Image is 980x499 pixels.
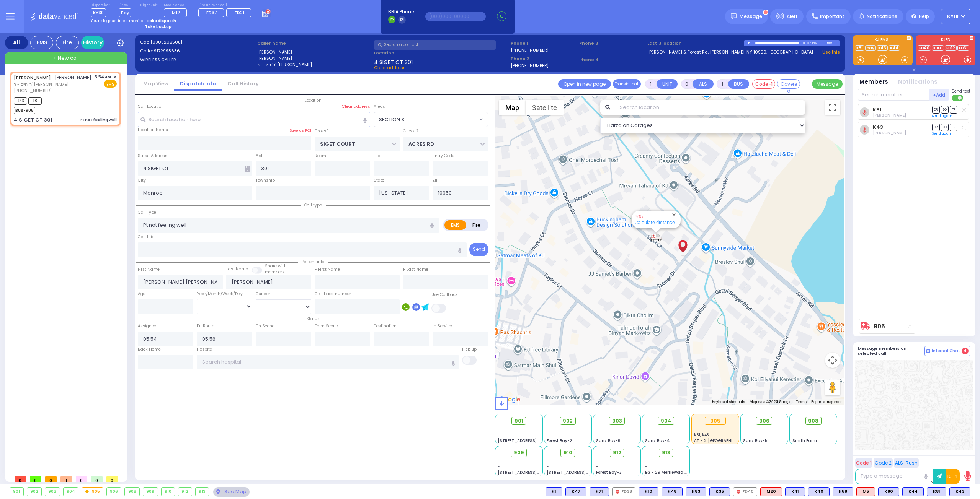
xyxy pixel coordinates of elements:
[950,106,957,113] span: TR
[91,8,106,17] span: KY30
[645,438,670,444] span: Sanz Bay-4
[140,39,255,46] label: Cad:
[76,476,87,482] span: 0
[867,13,897,20] span: Notifications
[256,177,275,184] label: Township
[14,116,52,124] div: 4 SIGET CT 301
[859,78,888,86] button: Members
[661,487,683,496] div: BLS
[825,100,840,115] button: Toggle fullscreen view
[30,476,41,482] span: 0
[894,458,919,468] button: ALS-Rush
[56,36,79,49] div: Fire
[565,487,586,496] div: K47
[289,128,311,133] label: Save as POI
[810,39,811,47] div: /
[138,234,154,240] label: Call Info
[198,3,254,8] label: Fire units on call
[647,49,813,55] a: [PERSON_NAME] & Forest Rd, [PERSON_NAME], NY 10950, [GEOGRAPHIC_DATA]
[615,100,806,115] input: Search location
[374,323,397,329] label: Destination
[563,417,573,425] span: 902
[147,18,176,24] strong: Take dispatch
[927,487,946,496] div: K81
[929,89,949,101] button: +Add
[873,130,906,136] span: Moshe Hirsch Brach
[759,417,769,425] span: 906
[932,45,944,51] a: KJFD
[511,40,577,47] span: Phone 1
[613,79,641,89] button: Transfer call
[91,476,103,482] span: 0
[315,128,328,134] label: Cross 1
[81,36,104,49] a: History
[206,10,217,16] span: FD37
[924,346,970,356] button: Internal Chat 4
[825,40,840,46] div: Bay
[403,267,428,273] label: P Last Name
[662,449,670,457] span: 913
[792,426,795,432] span: -
[825,353,840,368] button: Map camera controls
[433,323,452,329] label: In Service
[889,45,900,51] a: K44
[5,36,28,49] div: All
[825,380,840,395] button: Drag Pegman onto the map to open Street View
[686,487,706,496] div: K83
[498,458,500,464] span: -
[45,476,57,482] span: 0
[374,104,385,110] label: Areas
[138,210,156,216] label: Call Type
[694,432,709,438] span: K81, K43
[733,487,757,496] div: FD40
[140,3,157,8] label: Night unit
[138,112,371,127] input: Search location here
[661,417,671,425] span: 904
[902,487,924,496] div: K44
[107,488,121,496] div: 906
[497,395,522,405] img: Google
[511,55,577,62] span: Phone 2
[639,487,658,496] div: BLS
[433,153,454,159] label: Entry Code
[918,45,931,51] a: FD40
[547,426,549,432] span: -
[808,487,830,496] div: BLS
[14,81,91,88] span: ר' חיים - ר' [PERSON_NAME]
[547,438,572,444] span: Forest Bay-2
[760,487,782,496] div: ALS
[855,45,864,51] a: K81
[596,438,621,444] span: Sanz Bay-6
[945,45,957,51] a: FD12
[547,470,619,475] span: [STREET_ADDRESS][PERSON_NAME]
[579,57,645,63] span: Phone 4
[878,487,899,496] div: BLS
[138,291,145,297] label: Age
[374,112,488,127] span: SECTION 3
[546,487,562,496] div: BLS
[511,47,549,53] label: [PHONE_NUMBER]
[140,48,255,54] label: Caller:
[612,487,635,496] div: FD38
[694,438,751,444] span: AT - 2 [GEOGRAPHIC_DATA]
[808,417,818,425] span: 908
[558,79,611,89] a: Open in new page
[874,458,893,468] button: Code 2
[952,94,964,102] label: Turn off text
[547,432,549,438] span: -
[301,98,325,103] span: Location
[645,426,647,432] span: -
[873,124,883,130] a: K43
[743,438,768,444] span: Sanz Bay-5
[613,449,621,457] span: 912
[645,470,688,475] span: BG - 29 Merriewold S.
[739,13,762,20] span: Message
[374,50,508,56] label: Location
[858,346,924,356] h5: Message members on selected call
[926,349,930,353] img: comment-alt.png
[792,438,817,444] span: Smith Farm
[164,3,189,8] label: Medic on call
[498,464,500,470] span: -
[737,490,740,494] img: red-radio-icon.svg
[143,488,158,496] div: 909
